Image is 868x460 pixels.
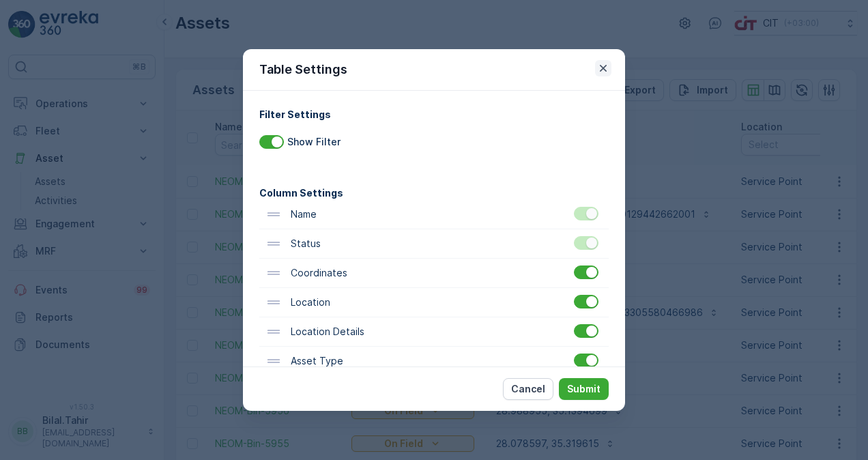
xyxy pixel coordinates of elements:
[259,347,609,376] div: Asset Type
[288,266,347,280] p: Coordinates
[288,354,343,368] p: Asset Type
[559,378,609,400] button: Submit
[259,200,609,229] div: Name
[259,288,609,317] div: Location
[503,378,553,400] button: Cancel
[259,259,609,288] div: Coordinates
[288,296,330,309] p: Location
[259,60,347,79] p: Table Settings
[287,135,341,149] p: Show Filter
[288,207,317,221] p: Name
[259,229,609,259] div: Status
[567,382,601,396] p: Submit
[288,237,321,250] p: Status
[288,325,364,339] p: Location Details
[259,317,609,347] div: Location Details
[259,186,609,200] h4: Column Settings
[511,382,545,396] p: Cancel
[259,107,609,121] h4: Filter Settings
